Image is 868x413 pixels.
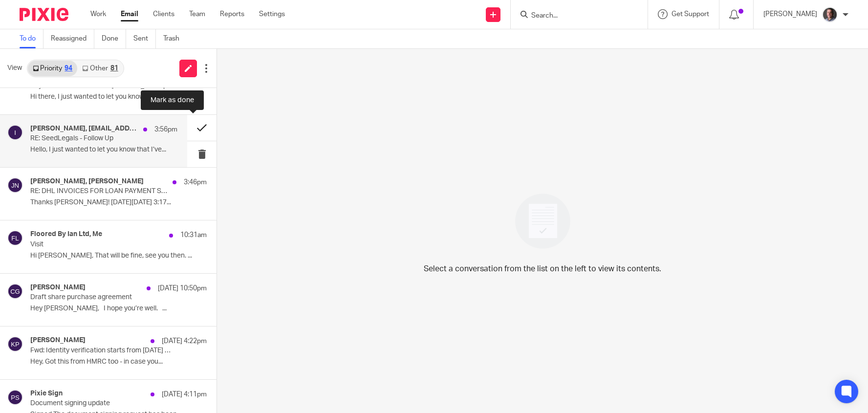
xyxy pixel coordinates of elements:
[121,9,138,19] a: Email
[162,336,207,346] p: [DATE] 4:22pm
[51,29,94,48] a: Reassigned
[180,230,207,240] p: 10:31am
[7,177,23,193] img: svg%3E
[7,125,23,140] img: svg%3E
[30,336,86,345] h4: [PERSON_NAME]
[163,29,187,48] a: Trash
[672,11,709,18] span: Get Support
[30,347,172,355] p: Fwd: Identity verification starts from [DATE] – are you ready?
[77,61,123,76] a: Other81
[822,7,838,22] img: CP%20Headshot.jpeg
[30,293,172,302] p: Draft share purchase agreement
[30,125,138,133] h4: [PERSON_NAME], [EMAIL_ADDRESS][DOMAIN_NAME], [PERSON_NAME], [EMAIL_ADDRESS][DOMAIN_NAME]
[7,63,22,73] span: View
[30,146,177,154] p: Hello, I just wanted to let you know that I’ve...
[20,29,43,48] a: To do
[763,9,817,19] p: [PERSON_NAME]
[30,198,207,207] p: Thanks [PERSON_NAME]! [DATE][DATE] 3:17...
[259,9,285,19] a: Settings
[30,187,172,196] p: RE: DHL INVOICES FOR LOAN PAYMENT SYSTEM - [DATE] - URGENT
[7,336,23,352] img: svg%3E
[30,304,207,313] p: Hey [PERSON_NAME], I hope you’re well. ...
[110,65,118,72] div: 81
[30,177,144,186] h4: [PERSON_NAME], [PERSON_NAME]
[30,240,172,249] p: Visit
[509,187,577,255] img: image
[28,61,77,76] a: Priority94
[158,283,207,293] p: [DATE] 10:50pm
[7,390,23,405] img: svg%3E
[220,9,244,19] a: Reports
[133,29,156,48] a: Sent
[530,12,618,21] input: Search
[30,134,148,143] p: RE: SeedLegals - Follow Up
[30,252,207,260] p: Hi [PERSON_NAME], That will be fine, see you then. ...
[30,93,207,101] p: Hi there, I just wanted to let you know that...
[20,8,68,21] img: Pixie
[65,65,72,72] div: 94
[153,9,174,19] a: Clients
[7,283,23,299] img: svg%3E
[30,283,86,292] h4: [PERSON_NAME]
[102,29,126,48] a: Done
[189,9,205,19] a: Team
[30,230,102,239] h4: Floored By Ian Ltd, Me
[184,177,207,187] p: 3:46pm
[162,390,207,399] p: [DATE] 4:11pm
[90,9,106,19] a: Work
[424,263,661,275] p: Select a conversation from the list on the left to view its contents.
[30,390,63,398] h4: Pixie Sign
[30,358,207,366] p: Hey, Got this from HMRC too - in case you...
[7,230,23,246] img: svg%3E
[154,125,177,134] p: 3:56pm
[30,399,172,408] p: Document signing update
